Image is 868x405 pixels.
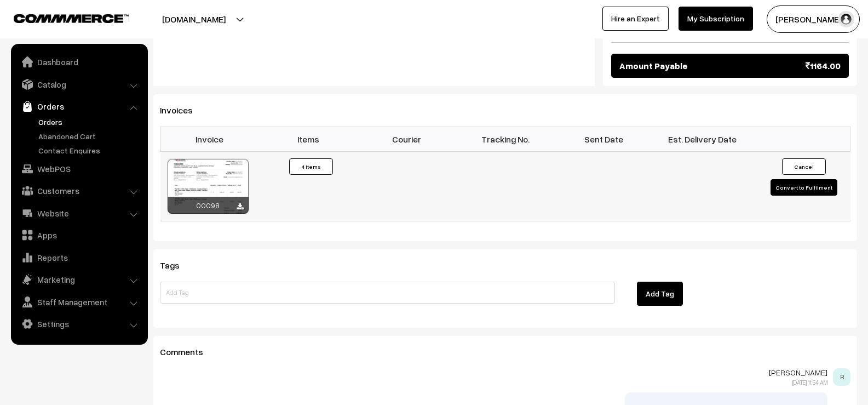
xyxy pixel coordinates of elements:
span: Amount Payable [619,59,688,72]
a: Abandoned Cart [36,130,144,142]
a: Contact Enquires [36,145,144,156]
a: COMMMERCE [14,11,110,24]
span: Tags [160,260,193,271]
img: COMMMERCE [14,14,129,22]
th: Items [259,127,358,151]
a: My Subscription [679,7,753,31]
a: Staff Management [14,292,144,312]
button: Cancel [782,158,826,175]
div: 00098 [168,197,249,214]
a: Website [14,203,144,223]
a: Marketing [14,270,144,289]
a: Hire an Expert [602,7,669,31]
span: [DATE] 11:54 AM [792,379,827,386]
input: Add Tag [160,282,615,304]
span: R [833,368,850,386]
a: Settings [14,314,144,334]
th: Est. Delivery Date [653,127,752,151]
p: [PERSON_NAME] [160,368,827,377]
img: user [838,11,854,27]
button: 4 Items [289,158,333,175]
a: Dashboard [14,52,144,72]
a: Catalog [14,75,144,94]
a: Orders [36,116,144,128]
button: [DOMAIN_NAME] [124,5,264,33]
th: Sent Date [555,127,653,151]
span: 1164.00 [806,59,841,72]
th: Invoice [160,127,259,151]
a: Reports [14,248,144,267]
th: Courier [358,127,456,151]
span: Invoices [160,105,206,116]
button: [PERSON_NAME]… [767,5,860,33]
a: Customers [14,181,144,201]
button: Convert to Fulfilment [771,179,837,196]
a: WebPOS [14,159,144,179]
a: Apps [14,225,144,245]
a: Orders [14,96,144,116]
span: Comments [160,346,216,357]
button: Add Tag [637,282,683,306]
th: Tracking No. [456,127,555,151]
